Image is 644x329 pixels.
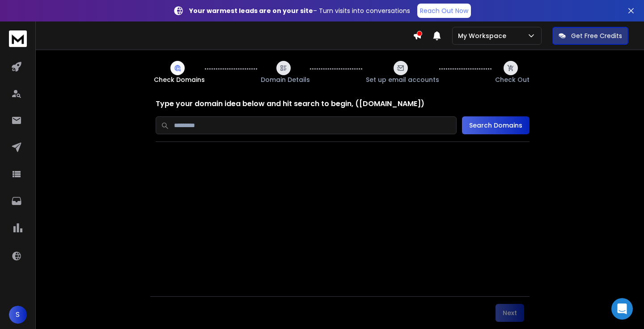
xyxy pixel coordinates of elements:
[495,75,530,84] span: Check Out
[366,75,439,84] span: Set up email accounts
[417,4,471,18] a: Reach Out Now
[458,31,510,40] p: My Workspace
[9,306,27,324] button: S
[611,298,633,320] div: Open Intercom Messenger
[9,30,27,47] img: logo
[552,27,628,45] button: Get Free Credits
[420,6,468,15] p: Reach Out Now
[261,75,310,84] span: Domain Details
[156,98,530,109] h2: Type your domain idea below and hit search to begin, ([DOMAIN_NAME])
[462,116,530,134] button: Search Domains
[189,6,313,15] strong: Your warmest leads are on your site
[571,31,622,40] p: Get Free Credits
[154,75,205,84] span: Check Domains
[189,6,410,15] p: – Turn visits into conversations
